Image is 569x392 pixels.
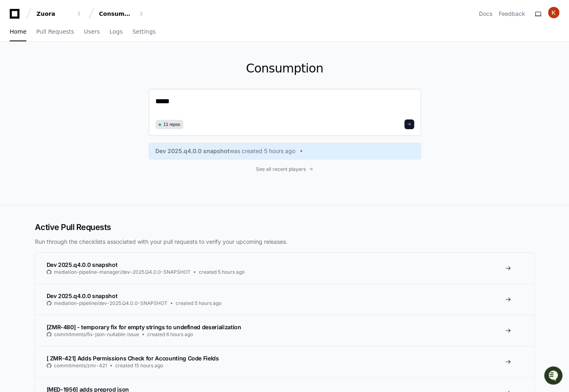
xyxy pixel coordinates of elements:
[35,222,535,233] h2: Active Pull Requests
[8,32,148,45] div: Welcome
[96,6,148,21] button: Consumption
[36,23,74,41] a: Pull Requests
[81,85,98,91] span: Pylon
[499,10,525,18] button: Feedback
[99,10,134,18] div: Consumption
[138,63,148,72] button: Start new chat
[199,269,245,275] span: created 5 hours ago
[35,253,534,283] a: Dev 2025.q4.0.0 snapshotmediation-pipeline-manager/dev-2025.Q4.0.0-SNAPSHOTcreated 5 hours ago
[28,68,103,75] div: We're available if you need us!
[33,6,85,21] button: Zuora
[110,29,122,34] span: Logs
[47,261,118,268] span: Dev 2025.q4.0.0 snapshot
[148,61,421,76] h1: Consumption
[147,331,193,338] span: created 6 hours ago
[110,23,122,41] a: Logs
[84,23,100,41] a: Users
[54,362,107,369] span: commitments/zmr-421
[176,300,221,307] span: created 5 hours ago
[54,300,167,307] span: mediation-pipeline/dev-2025.Q4.0.0-SNAPSHOT
[37,10,71,18] div: Zuora
[28,60,133,68] div: Start new chat
[548,7,559,18] img: ACg8ocIO7jtkWN8S2iLRBR-u1BMcRY5-kg2T8U2dj_CWIxGKEUqXVg=s96-c
[479,10,492,18] a: Docs
[163,121,180,128] span: 11 repos
[132,29,155,34] span: Settings
[84,29,100,34] span: Users
[47,355,219,362] span: [ ZMR-421] Adds Permissions Check for Accounting Code Fields
[10,23,26,41] a: Home
[54,331,139,338] span: commitments/fix-json-nullable-issue
[155,147,414,155] a: Dev 2025.q4.0.0 snapshotwas created 5 hours ago
[8,8,24,24] img: PlayerZero
[256,166,306,173] span: See all recent players
[35,346,534,377] a: [ ZMR-421] Adds Permissions Check for Accounting Code Fieldscommitments/zmr-421created 15 hours ago
[36,29,74,34] span: Pull Requests
[148,166,421,173] a: See all recent players
[155,147,230,155] span: Dev 2025.q4.0.0 snapshot
[8,60,23,75] img: 1756235613930-3d25f9e4-fa56-45dd-b3ad-e072dfbd1548
[35,315,534,346] a: [ZMR-480] - temporary fix for empty strings to undefined deserializationcommitments/fix-json-null...
[230,147,295,155] span: was created 5 hours ago
[47,292,118,299] span: Dev 2025.q4.0.0 snapshot
[35,283,534,315] a: Dev 2025.q4.0.0 snapshotmediation-pipeline/dev-2025.Q4.0.0-SNAPSHOTcreated 5 hours ago
[543,365,565,387] iframe: Open customer support
[57,85,98,91] a: Powered byPylon
[47,324,241,330] span: [ZMR-480] - temporary fix for empty strings to undefined deserialization
[35,238,535,246] p: Run through the checklists associated with your pull requests to verify your upcoming releases.
[115,362,163,369] span: created 15 hours ago
[54,269,191,275] span: mediation-pipeline-manager/dev-2025.Q4.0.0-SNAPSHOT
[10,29,26,34] span: Home
[132,23,155,41] a: Settings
